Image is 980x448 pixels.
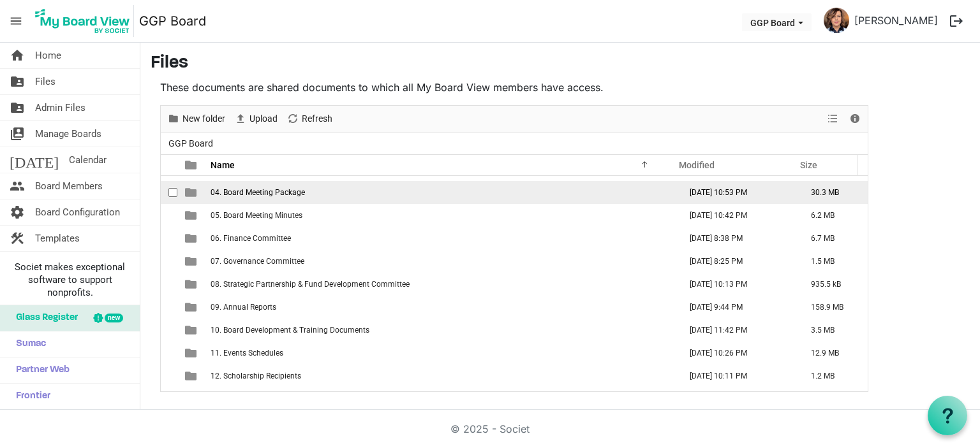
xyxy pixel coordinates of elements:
[211,160,235,170] span: Name
[676,342,798,365] td: August 08, 2025 10:26 PM column header Modified
[6,261,134,299] span: Societ makes exceptional software to support nonprofits.
[35,226,80,251] span: Templates
[105,314,123,322] div: new
[844,106,866,133] div: Details
[165,111,228,127] button: New folder
[824,8,849,33] img: uKm3Z0tjzNrt_ifxu4i1A8wuTVZzUEFunqAkeVX314k-_m8m9NsWsKHE-TT1HMYbhDgpvDxYzThGqvDQaee_6Q_thumb.png
[177,250,207,273] td: is template cell column header type
[207,342,676,365] td: 11. Events Schedules is template cell column header Name
[230,106,282,133] div: Upload
[798,319,868,342] td: 3.5 MB is template cell column header Size
[211,234,291,243] span: 06. Finance Committee
[69,147,107,173] span: Calendar
[798,250,868,273] td: 1.5 MB is template cell column header Size
[177,387,207,410] td: is template cell column header type
[10,331,46,357] span: Sumac
[166,136,216,152] span: GGP Board
[139,8,206,34] a: GGP Board
[207,250,676,273] td: 07. Governance Committee is template cell column header Name
[798,181,868,204] td: 30.3 MB is template cell column header Size
[211,280,410,289] span: 08. Strategic Partnership & Fund Development Committee
[161,181,177,204] td: checkbox
[163,106,230,133] div: New folder
[207,296,676,319] td: 09. Annual Reports is template cell column header Name
[211,349,283,358] span: 11. Events Schedules
[4,9,28,33] span: menu
[35,43,61,68] span: Home
[35,95,85,120] span: Admin Files
[211,303,276,312] span: 09. Annual Reports
[676,204,798,227] td: August 08, 2025 10:42 PM column header Modified
[285,111,335,127] button: Refresh
[177,342,207,365] td: is template cell column header type
[207,387,676,410] td: 13. GGP Internal Newsletters is template cell column header Name
[31,5,139,37] a: My Board View Logo
[676,181,798,204] td: September 03, 2025 10:53 PM column header Modified
[161,365,177,387] td: checkbox
[177,227,207,250] td: is template cell column header type
[35,121,101,147] span: Manage Boards
[31,5,134,37] img: My Board View Logo
[742,13,812,31] button: GGP Board dropdownbutton
[207,227,676,250] td: 06. Finance Committee is template cell column header Name
[211,211,302,220] span: 05. Board Meeting Minutes
[207,319,676,342] td: 10. Board Development & Training Documents is template cell column header Name
[798,365,868,387] td: 1.2 MB is template cell column header Size
[10,43,25,68] span: home
[10,226,25,251] span: construction
[798,227,868,250] td: 6.7 MB is template cell column header Size
[161,273,177,296] td: checkbox
[798,387,868,410] td: 178.9 MB is template cell column header Size
[160,80,868,95] p: These documents are shared documents to which all My Board View members have access.
[10,384,50,409] span: Frontier
[207,273,676,296] td: 08. Strategic Partnership & Fund Development Committee is template cell column header Name
[676,319,798,342] td: September 19, 2023 11:42 PM column header Modified
[10,121,25,147] span: switch_account
[35,173,103,199] span: Board Members
[177,273,207,296] td: is template cell column header type
[10,173,25,199] span: people
[207,365,676,387] td: 12. Scholarship Recipients is template cell column header Name
[35,199,120,225] span: Board Configuration
[301,111,334,127] span: Refresh
[450,423,530,435] a: © 2025 - Societ
[676,227,798,250] td: November 25, 2024 8:38 PM column header Modified
[849,8,943,33] a: [PERSON_NAME]
[177,319,207,342] td: is template cell column header type
[943,8,970,34] button: logout
[161,319,177,342] td: checkbox
[161,387,177,410] td: checkbox
[10,199,25,225] span: settings
[676,250,798,273] td: October 25, 2024 8:25 PM column header Modified
[177,204,207,227] td: is template cell column header type
[161,227,177,250] td: checkbox
[211,372,301,380] span: 12. Scholarship Recipients
[798,204,868,227] td: 6.2 MB is template cell column header Size
[825,111,840,127] button: View dropdownbutton
[35,69,56,94] span: Files
[161,250,177,273] td: checkbox
[151,53,970,75] h3: Files
[676,273,798,296] td: August 08, 2025 10:13 PM column header Modified
[282,106,337,133] div: Refresh
[161,296,177,319] td: checkbox
[248,111,279,127] span: Upload
[798,296,868,319] td: 158.9 MB is template cell column header Size
[211,257,304,266] span: 07. Governance Committee
[822,106,844,133] div: View
[679,160,715,170] span: Modified
[211,326,369,335] span: 10. Board Development & Training Documents
[177,181,207,204] td: is template cell column header type
[177,365,207,387] td: is template cell column header type
[161,204,177,227] td: checkbox
[10,358,70,383] span: Partner Web
[798,342,868,365] td: 12.9 MB is template cell column header Size
[10,69,25,94] span: folder_shared
[10,305,78,331] span: Glass Register
[211,188,305,197] span: 04. Board Meeting Package
[798,273,868,296] td: 935.5 kB is template cell column header Size
[177,296,207,319] td: is template cell column header type
[10,147,59,173] span: [DATE]
[181,111,226,127] span: New folder
[10,95,25,120] span: folder_shared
